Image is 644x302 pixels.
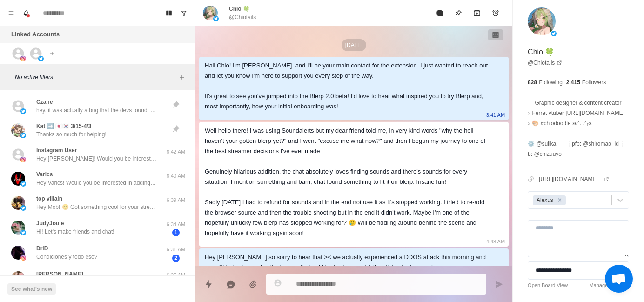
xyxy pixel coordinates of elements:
[4,6,19,20] button: Menu
[164,148,188,156] p: 6:42 AM
[213,16,219,21] img: picture
[20,133,26,138] img: picture
[47,48,58,59] button: Add account
[566,78,580,87] p: 2,415
[36,106,157,114] p: hey, it was actually a bug that the devs found, they had pushed up a short-term fix while they pa...
[486,4,505,22] button: Add reminder
[430,4,449,22] button: Mark as read
[528,47,554,58] p: Chio 🍀
[11,123,25,137] img: picture
[7,283,56,295] button: See what's new
[205,252,488,273] div: Hey [PERSON_NAME] so sorry to hear that >< we actually experienced a DDOS attack this morning and...
[528,78,537,87] p: 828
[539,78,563,87] p: Following
[199,275,218,294] button: Quick replies
[164,271,188,279] p: 6:25 AM
[528,282,568,289] a: Open Board View
[205,126,488,238] div: Well hello there! I was using Soundalerts but my dear friend told me, in very kind words "why the...
[221,275,240,294] button: Reply with AI
[36,154,157,163] p: Hey [PERSON_NAME]! Would you be interested in adding sound alerts, free AI TTS or Media Sharing t...
[11,172,25,186] img: picture
[172,229,180,236] span: 1
[486,236,505,247] p: 4:48 AM
[15,73,176,81] p: No active filters
[486,110,505,120] p: 3:41 AM
[20,205,26,211] img: picture
[176,6,191,20] button: Show unread conversations
[36,270,83,278] p: [PERSON_NAME]
[20,157,26,162] img: picture
[229,5,250,13] p: Chio 🍀
[164,196,188,204] p: 6:39 AM
[20,108,26,114] img: picture
[20,255,26,261] img: picture
[551,31,557,36] img: picture
[589,282,629,289] a: Manage Statuses
[528,7,556,35] img: picture
[229,13,256,21] p: @Chiotails
[605,265,633,293] a: Open chat
[36,253,97,261] p: Condiciones y todo eso?
[20,230,26,235] img: picture
[528,98,629,159] p: — Graphic designer & content creator ▹ Ferret vtuber [URL][DOMAIN_NAME] ▹ 🎨 #chiodoodle ʚ₍ᐢ. .ᐢ₎ɞ...
[490,275,509,294] button: Send message
[539,175,609,183] a: [URL][DOMAIN_NAME]
[19,6,34,20] button: Notifications
[11,30,60,39] p: Linked Accounts
[555,195,565,205] div: Remove Alexus
[11,271,25,285] img: picture
[164,172,188,180] p: 6:40 AM
[36,98,53,106] p: Czane
[11,196,25,210] img: picture
[205,60,488,112] div: Haii Chio! I'm [PERSON_NAME], and I'll be your main contact for the extension. I just wanted to r...
[36,130,107,139] p: Thanks so much for helping!
[11,246,25,260] img: picture
[38,56,44,61] img: picture
[20,181,26,187] img: picture
[203,6,218,20] img: picture
[176,72,188,83] button: Add filters
[36,219,64,228] p: JudyJoule
[164,246,188,254] p: 6:31 AM
[342,39,367,51] p: [DATE]
[161,6,176,20] button: Board View
[172,255,180,262] span: 2
[582,78,606,87] p: Followers
[244,275,262,294] button: Add media
[36,179,157,187] p: Hey Varics! Would you be interested in adding sound alerts, free AI TTS or Media Sharing to your ...
[11,221,25,235] img: picture
[36,244,48,253] p: DriD
[36,203,157,211] p: Hey Mob! 😊 Got something cool for your stream that could seriously level up audience interaction ...
[36,146,77,154] p: Instagram User
[528,59,562,67] a: @Chiotails
[36,228,114,236] p: Hi! Let's make friends and chat!
[534,195,555,205] div: Alexus
[36,170,53,179] p: Varics
[36,195,62,203] p: top villain
[20,56,26,61] img: picture
[164,221,188,228] p: 6:34 AM
[468,4,486,22] button: Archive
[449,4,468,22] button: Pin
[36,122,91,130] p: Kat ➡️ 🇯🇵🇰🇷 3/15-4/3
